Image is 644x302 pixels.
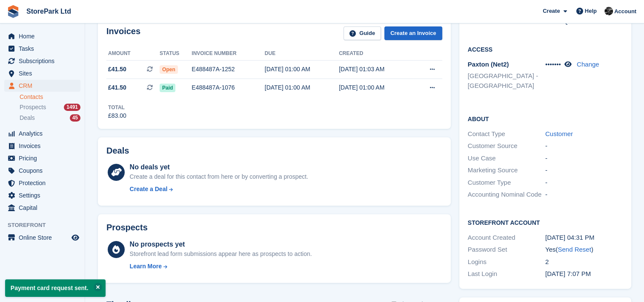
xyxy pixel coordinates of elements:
[106,47,160,61] th: Amount
[4,189,80,201] a: menu
[614,7,636,16] span: Account
[5,279,106,297] p: Payment card request sent.
[192,83,264,92] div: E488487A-1076
[545,61,561,68] span: •••••••
[19,140,70,152] span: Invoices
[19,152,70,164] span: Pricing
[4,232,80,244] a: menu
[19,189,70,201] span: Settings
[545,178,623,188] div: -
[130,262,312,271] a: Learn More
[19,55,70,67] span: Subscriptions
[7,5,20,18] img: stora-icon-8386f47178a22dfd0bd8f6a31ec36ba5ce8667c1dd55bd0f319d3a0aa187defe.svg
[585,7,597,15] span: Help
[130,239,312,250] div: No prospects yet
[265,83,339,92] div: [DATE] 01:00 AM
[130,250,312,258] div: Storefront lead form submissions appear here as prospects to action.
[70,232,80,243] a: Preview store
[108,65,126,74] span: £41.50
[468,190,545,200] div: Accounting Nominal Code
[468,61,509,68] span: Paxton (Net2)
[19,202,70,214] span: Capital
[19,43,70,55] span: Tasks
[64,104,80,111] div: 1491
[468,257,545,267] div: Logins
[106,223,148,232] h2: Prospects
[545,141,623,151] div: -
[468,141,545,151] div: Customer Source
[4,55,80,67] a: menu
[106,146,129,156] h2: Deals
[4,67,80,79] a: menu
[468,166,545,175] div: Marketing Source
[108,83,126,92] span: £41.50
[558,246,591,253] a: Send Reset
[160,65,178,74] span: Open
[106,26,140,41] h2: Invoices
[384,26,442,41] a: Create an Invoice
[4,128,80,139] a: menu
[265,47,339,61] th: Due
[192,65,264,74] div: E488487A-1252
[19,128,70,139] span: Analytics
[545,257,623,267] div: 2
[4,30,80,42] a: menu
[19,30,70,42] span: Home
[4,43,80,55] a: menu
[19,232,70,244] span: Online Store
[108,104,126,111] div: Total
[555,246,593,253] span: ( )
[545,233,623,243] div: [DATE] 04:31 PM
[130,162,308,172] div: No deals yet
[130,262,162,271] div: Learn More
[8,221,85,229] span: Storefront
[468,45,623,53] h2: Access
[19,177,70,189] span: Protection
[543,7,560,15] span: Create
[339,47,413,61] th: Created
[265,65,339,74] div: [DATE] 01:00 AM
[468,218,623,226] h2: Storefront Account
[468,71,545,90] li: [GEOGRAPHIC_DATA] - [GEOGRAPHIC_DATA]
[339,65,413,74] div: [DATE] 01:03 AM
[4,152,80,164] a: menu
[343,26,381,41] a: Guide
[19,67,70,79] span: Sites
[339,83,413,92] div: [DATE] 01:00 AM
[20,114,35,122] span: Deals
[20,103,46,111] span: Prospects
[192,47,264,61] th: Invoice number
[545,166,623,175] div: -
[20,113,80,122] a: Deals 45
[19,165,70,177] span: Coupons
[468,245,545,255] div: Password Set
[545,270,591,277] time: 2025-09-03 18:07:02 UTC
[130,172,308,181] div: Create a deal for this contact from here or by converting a prospect.
[468,114,623,123] h2: About
[545,190,623,200] div: -
[4,140,80,152] a: menu
[545,154,623,163] div: -
[4,80,80,92] a: menu
[108,111,126,120] div: £83.00
[468,178,545,188] div: Customer Type
[468,269,545,279] div: Last Login
[577,61,599,68] a: Change
[468,233,545,243] div: Account Created
[20,103,80,112] a: Prospects 1491
[20,93,80,101] a: Contacts
[160,84,175,92] span: Paid
[545,245,623,255] div: Yes
[4,202,80,214] a: menu
[4,165,80,177] a: menu
[70,114,80,122] div: 45
[160,47,192,61] th: Status
[130,185,168,194] div: Create a Deal
[545,130,573,137] a: Customer
[468,154,545,163] div: Use Case
[130,185,308,194] a: Create a Deal
[4,177,80,189] a: menu
[604,7,613,15] img: Ryan Mulcahy
[23,4,74,18] a: StorePark Ltd
[19,80,70,92] span: CRM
